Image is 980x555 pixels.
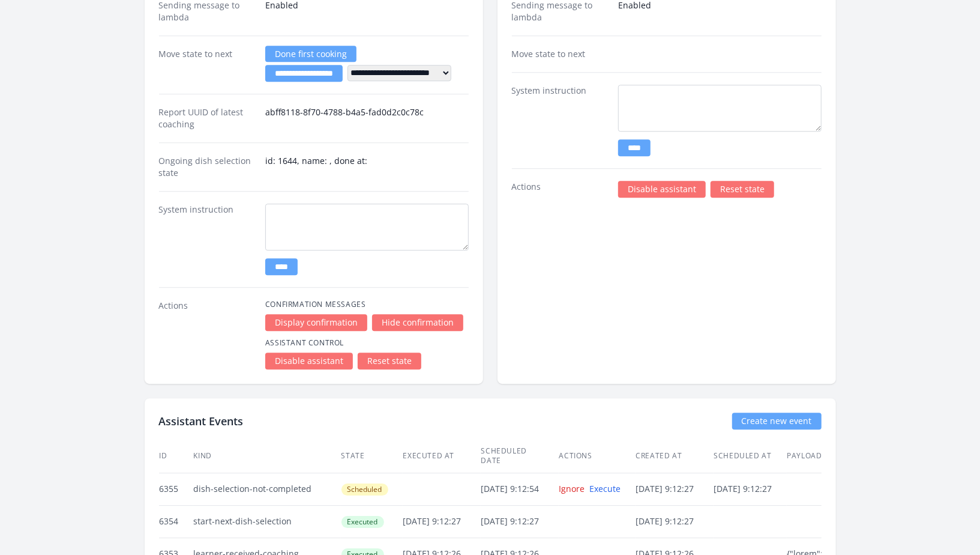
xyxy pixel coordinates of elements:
h2: Assistant Events [159,413,244,429]
span: Executed [341,516,384,528]
th: Kind [193,439,341,473]
td: [DATE] 9:12:27 [636,473,714,505]
a: Execute [590,483,621,494]
a: Create new event [732,413,822,429]
dd: abff8118-8f70-4788-b4a5-fad0d2c0c78c [265,106,469,130]
td: [DATE] 9:12:27 [714,473,787,505]
a: Disable assistant [618,181,706,198]
h4: Assistant Control [265,338,469,348]
td: 6354 [159,505,193,538]
th: Actions [559,439,636,473]
th: Scheduled at [714,439,787,473]
a: Reset state [358,353,421,369]
dt: Move state to next [512,48,609,60]
td: [DATE] 9:12:27 [636,505,714,538]
td: [DATE] 9:12:27 [481,505,559,538]
th: Created at [636,439,714,473]
th: Executed at [403,439,481,473]
dt: Ongoing dish selection state [159,155,256,179]
dt: Report UUID of latest coaching [159,106,256,130]
td: start-next-dish-selection [193,505,341,538]
a: Display confirmation [265,314,367,331]
th: Scheduled date [481,439,559,473]
a: Done first cooking [265,46,356,62]
dt: System instruction [512,85,609,156]
th: State [341,439,403,473]
dd: id: 1644, name: , done at: [265,155,469,179]
td: [DATE] 9:12:27 [403,505,481,538]
th: ID [159,439,193,473]
a: Ignore [559,483,585,494]
td: dish-selection-not-completed [193,473,341,505]
a: Disable assistant [265,353,353,369]
a: Hide confirmation [372,314,463,331]
a: Reset state [711,181,774,198]
td: 6355 [159,473,193,505]
h4: Confirmation Messages [265,300,469,309]
dt: Actions [159,300,256,369]
span: Scheduled [341,484,388,496]
td: [DATE] 9:12:54 [481,473,559,505]
dt: Move state to next [159,48,256,82]
dt: Actions [512,181,609,198]
dt: System instruction [159,204,256,275]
